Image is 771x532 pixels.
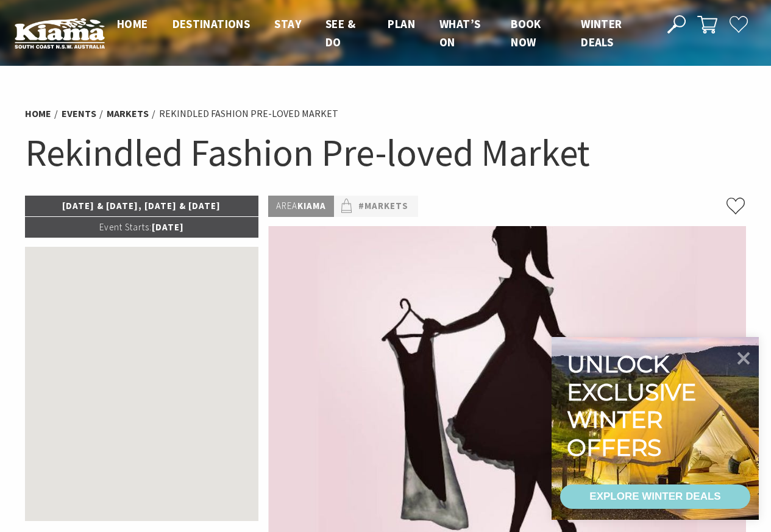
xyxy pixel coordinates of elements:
div: Unlock exclusive winter offers [567,350,702,461]
span: Home [117,16,148,31]
span: Winter Deals [581,16,622,49]
a: Events [62,107,96,120]
p: [DATE] & [DATE], [DATE] & [DATE] [25,196,259,216]
span: Plan [388,16,415,31]
a: Home [25,107,51,120]
span: Destinations [172,16,250,31]
p: [DATE] [25,217,259,238]
h1: Rekindled Fashion Pre-loved Market [25,128,747,177]
span: What’s On [439,16,480,49]
div: EXPLORE WINTER DEALS [589,484,720,509]
img: Kiama Logo [15,18,105,49]
li: Rekindled Fashion Pre-loved Market [159,106,338,122]
span: Area [276,200,297,211]
a: EXPLORE WINTER DEALS [560,484,750,509]
a: #Markets [358,199,408,214]
span: Book now [511,16,541,49]
p: Kiama [268,196,334,217]
nav: Main Menu [105,15,653,52]
a: Markets [107,107,149,120]
span: Stay [274,16,301,31]
span: Event Starts: [99,221,152,233]
span: See & Do [325,16,355,49]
